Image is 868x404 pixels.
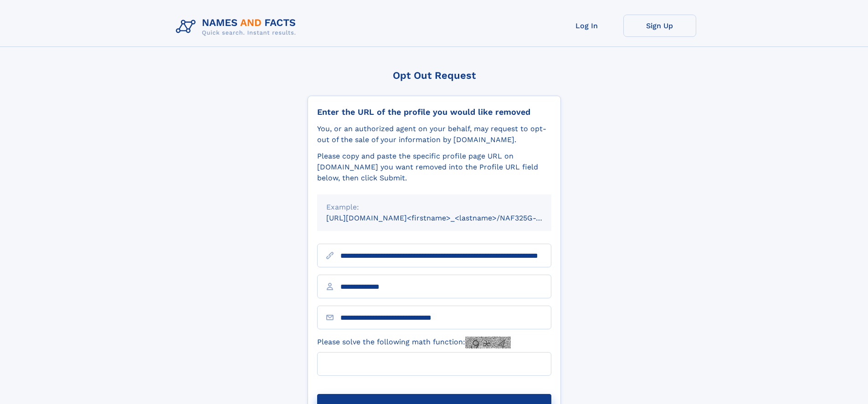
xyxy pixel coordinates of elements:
div: Opt Out Request [308,70,561,81]
div: Example: [326,202,542,213]
a: Sign Up [623,15,696,37]
div: You, or an authorized agent on your behalf, may request to opt-out of the sale of your informatio... [317,123,551,145]
label: Please solve the following math function: [317,337,511,348]
small: [URL][DOMAIN_NAME]<firstname>_<lastname>/NAF325G-xxxxxxxx [326,214,569,222]
a: Log In [550,15,623,37]
img: Logo Names and Facts [172,15,303,39]
div: Enter the URL of the profile you would like removed [317,107,551,117]
div: Please copy and paste the specific profile page URL on [DOMAIN_NAME] you want removed into the Pr... [317,151,551,184]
